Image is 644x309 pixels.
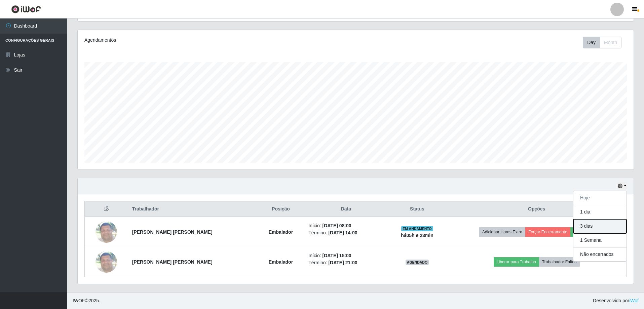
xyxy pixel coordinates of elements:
[328,260,357,265] time: [DATE] 21:00
[494,257,539,267] button: Liberar para Trabalho
[304,201,387,217] th: Data
[308,222,383,229] li: Início:
[525,227,570,237] button: Forçar Encerramento
[447,201,627,217] th: Opções
[308,252,383,259] li: Início:
[84,37,305,44] div: Agendamentos
[573,233,627,247] button: 1 Semana
[629,298,639,303] a: iWof
[593,297,639,304] span: Desenvolvido por
[132,259,213,265] strong: [PERSON_NAME] [PERSON_NAME]
[328,230,357,235] time: [DATE] 14:00
[573,205,627,219] button: 1 dia
[128,201,257,217] th: Trabalhador
[539,257,580,267] button: Trabalhador Faltou
[269,259,293,265] strong: Embalador
[401,226,433,231] span: EM ANDAMENTO
[308,259,383,266] li: Término:
[11,5,41,13] img: CoreUI Logo
[73,297,100,304] span: © 2025 .
[573,191,627,205] button: Hoje
[308,229,383,236] li: Término:
[73,298,85,303] span: IWOF
[269,229,293,235] strong: Embalador
[132,229,213,235] strong: [PERSON_NAME] [PERSON_NAME]
[323,223,351,228] time: [DATE] 08:00
[406,260,429,265] span: AGENDADO
[570,227,594,237] button: Avaliação
[479,227,525,237] button: Adicionar Horas Extra
[323,253,351,258] time: [DATE] 15:00
[96,247,117,276] img: 1697490161329.jpeg
[387,201,447,217] th: Status
[583,37,600,48] button: Day
[401,233,433,238] strong: há 05 h e 23 min
[583,37,627,48] div: Toolbar with button groups
[257,201,305,217] th: Posição
[600,37,621,48] button: Month
[573,219,627,233] button: 3 dias
[96,218,117,246] img: 1697490161329.jpeg
[573,247,627,261] button: Não encerrados
[583,37,621,48] div: First group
